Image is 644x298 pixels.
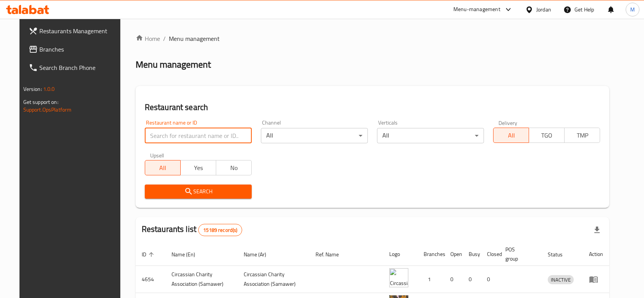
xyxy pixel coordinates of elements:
[453,5,500,14] div: Menu-management
[568,130,597,141] span: TMP
[136,58,211,71] h2: Menu management
[444,243,463,266] th: Open
[23,84,42,94] span: Version:
[23,22,127,40] a: Restaurants Management
[163,34,166,43] li: /
[383,243,417,266] th: Logo
[463,243,481,266] th: Busy
[199,227,242,234] span: 15189 record(s)
[145,185,252,199] button: Search
[548,250,573,259] span: Status
[588,221,606,239] div: Export file
[417,266,444,293] td: 1
[377,128,484,143] div: All
[529,128,565,143] button: TGO
[493,128,529,143] button: All
[219,162,249,173] span: No
[145,128,252,143] input: Search for restaurant name or ID..
[417,243,444,266] th: Branches
[548,275,574,284] div: INACTIVE
[564,128,600,143] button: TMP
[497,130,526,141] span: All
[39,26,121,36] span: Restaurants Management
[23,105,72,115] a: Support.OpsPlatform
[39,63,121,72] span: Search Branch Phone
[165,266,238,293] td: ​Circassian ​Charity ​Association​ (Samawer)
[481,243,499,266] th: Closed
[136,266,165,293] td: 4654
[169,34,220,43] span: Menu management
[444,266,463,293] td: 0
[536,5,551,14] div: Jordan
[261,128,368,143] div: All
[180,160,216,175] button: Yes
[463,266,481,293] td: 0
[23,97,58,107] span: Get support on:
[316,250,349,259] span: Ref. Name
[548,275,574,284] span: INACTIVE
[142,223,243,236] h2: Restaurants list
[198,224,242,236] div: Total records count
[151,187,246,196] span: Search
[148,162,178,173] span: All
[244,250,276,259] span: Name (Ar)
[23,58,127,77] a: Search Branch Phone
[43,84,55,94] span: 1.0.0
[216,160,252,175] button: No
[145,102,600,113] h2: Restaurant search
[238,266,310,293] td: ​Circassian ​Charity ​Association​ (Samawer)
[184,162,213,173] span: Yes
[39,45,121,54] span: Branches
[532,130,561,141] span: TGO
[481,266,499,293] td: 0
[389,268,408,287] img: ​Circassian ​Charity ​Association​ (Samawer)
[150,152,164,158] label: Upsell
[630,5,635,14] span: M
[583,243,609,266] th: Action
[505,245,533,263] span: POS group
[498,120,518,125] label: Delivery
[145,160,181,175] button: All
[589,275,603,284] div: Menu
[172,250,205,259] span: Name (En)
[136,34,610,43] nav: breadcrumb
[142,250,156,259] span: ID
[136,34,160,43] a: Home
[23,40,127,58] a: Branches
